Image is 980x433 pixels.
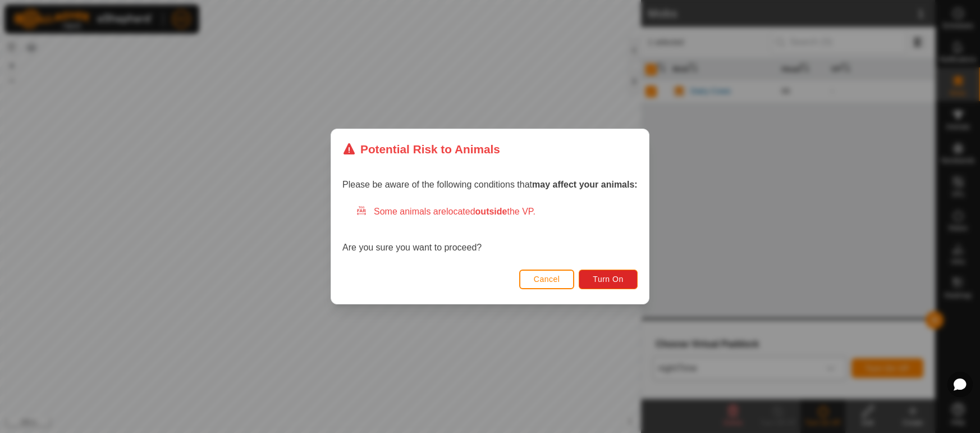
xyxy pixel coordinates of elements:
[593,275,624,284] span: Turn On
[519,270,575,289] button: Cancel
[356,205,638,218] div: Some animals are
[342,205,638,254] div: Are you sure you want to proceed?
[446,207,535,216] span: located the VP.
[534,275,560,284] span: Cancel
[579,270,638,289] button: Turn On
[342,180,638,189] span: Please be aware of the following conditions that
[475,207,507,216] strong: outside
[532,180,638,189] strong: may affect your animals:
[342,140,500,158] div: Potential Risk to Animals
